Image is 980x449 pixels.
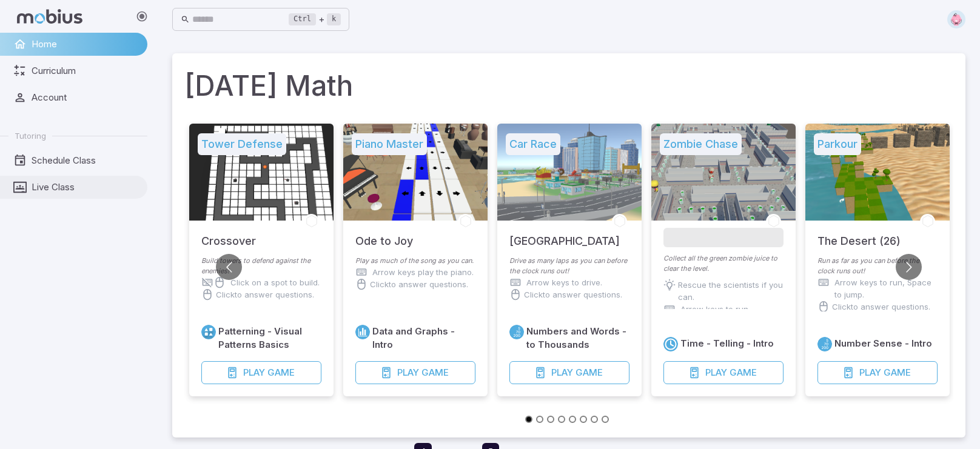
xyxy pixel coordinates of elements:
[817,221,901,250] h5: The Desert (26)
[663,361,784,384] button: PlayGame
[184,65,953,107] h1: [DATE] Math
[814,133,861,155] h5: Parkour
[32,154,139,167] span: Schedule Class
[355,325,370,339] a: Data/Graphing
[372,266,474,278] p: Arrow keys play the piano.
[680,303,750,315] p: Arrow keys to run.
[509,361,629,384] button: PlayGame
[524,288,622,301] p: Click to answer questions.
[602,416,609,423] button: Go to slide 8
[198,133,286,155] h5: Tower Defense
[730,366,757,379] span: Game
[218,325,321,351] h6: Patterning - Visual Patterns Basics
[569,416,576,423] button: Go to slide 5
[680,337,774,350] h6: Time - Telling - Intro
[352,133,427,155] h5: Piano Master
[397,366,419,379] span: Play
[591,416,598,423] button: Go to slide 7
[509,325,524,339] a: Place Value
[817,256,938,276] p: Run as far as you can before the clock runs out!
[884,366,911,379] span: Game
[547,416,554,423] button: Go to slide 3
[267,366,295,379] span: Game
[32,38,139,51] span: Home
[421,366,449,379] span: Game
[216,288,314,301] p: Click to answer questions.
[32,91,139,104] span: Account
[372,325,475,351] h6: Data and Graphs - Intro
[576,366,603,379] span: Game
[15,130,46,141] span: Tutoring
[834,337,932,350] h6: Number Sense - Intro
[506,133,560,155] h5: Car Race
[705,366,727,379] span: Play
[678,279,784,303] p: Rescue the scientists if you can.
[817,361,938,384] button: PlayGame
[230,276,320,288] p: Click on a spot to build.
[355,221,413,250] h5: Ode to Joy
[551,366,573,379] span: Play
[526,325,629,351] h6: Numbers and Words - to Thousands
[201,325,216,339] a: Visual Patterning
[355,361,475,384] button: PlayGame
[32,64,139,78] span: Curriculum
[525,416,532,423] button: Go to slide 1
[834,276,938,301] p: Arrow keys to run, Space to jump.
[509,221,620,250] h5: [GEOGRAPHIC_DATA]
[201,256,321,276] p: Build towers to defend against the enemies!
[201,221,256,250] h5: Crossover
[289,13,316,25] kbd: Ctrl
[832,301,930,313] p: Click to answer questions.
[243,366,265,379] span: Play
[558,416,565,423] button: Go to slide 4
[536,416,543,423] button: Go to slide 2
[201,361,321,384] button: PlayGame
[663,253,784,274] p: Collect all the green zombie juice to clear the level.
[327,13,341,25] kbd: k
[663,337,678,351] a: Time
[947,10,965,28] img: hexagon.svg
[859,366,881,379] span: Play
[660,133,742,155] h5: Zombie Chase
[817,337,832,351] a: Place Value
[32,181,139,194] span: Live Class
[216,254,242,280] button: Go to previous slide
[509,256,629,276] p: Drive as many laps as you can before the clock runs out!
[355,256,475,266] p: Play as much of the song as you can.
[289,12,341,27] div: +
[896,254,922,280] button: Go to next slide
[370,278,468,290] p: Click to answer questions.
[580,416,587,423] button: Go to slide 6
[526,276,602,288] p: Arrow keys to drive.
